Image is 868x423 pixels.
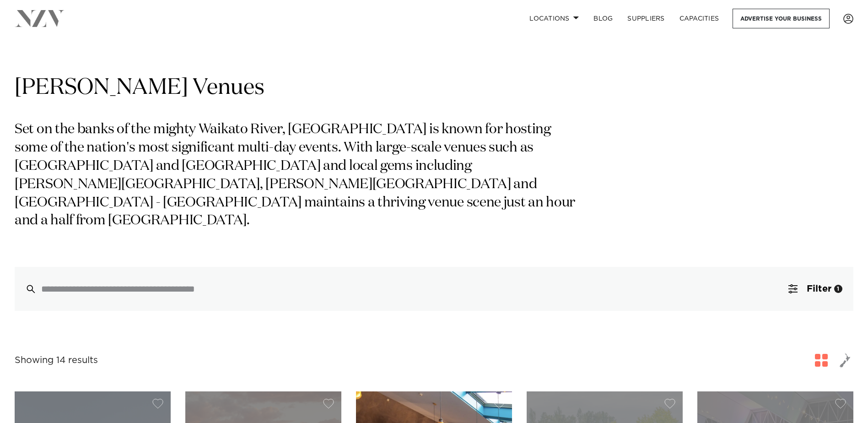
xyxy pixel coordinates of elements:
[672,9,727,28] a: Capacities
[15,353,98,368] div: Showing 14 results
[586,9,620,28] a: BLOG
[15,121,580,230] p: Set on the banks of the mighty Waikato River, [GEOGRAPHIC_DATA] is known for hosting some of the ...
[807,284,831,293] span: Filter
[777,267,853,311] button: Filter1
[620,9,672,28] a: SUPPLIERS
[522,9,586,28] a: Locations
[15,74,853,103] h1: [PERSON_NAME] Venues
[834,285,842,293] div: 1
[15,10,65,27] img: nzv-logo.png
[733,9,830,28] a: Advertise your business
